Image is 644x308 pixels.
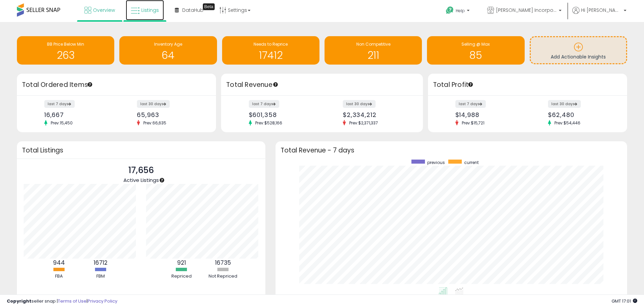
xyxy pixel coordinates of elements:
[222,36,319,65] a: Needs to Reprice 17412
[203,3,215,10] div: Tooltip anchor
[80,273,121,280] div: FBM
[17,36,114,65] a: BB Price Below Min 263
[572,7,626,22] a: Hi [PERSON_NAME]
[123,50,213,61] h1: 64
[225,50,316,61] h1: 17412
[581,7,622,14] span: Hi [PERSON_NAME]
[496,7,557,14] span: [PERSON_NAME] Incorporated
[154,41,182,47] span: Inventory Age
[343,111,411,118] div: $2,334,212
[44,111,112,118] div: 16,667
[325,36,422,65] a: Non Competitive 211
[249,111,317,118] div: $601,358
[215,259,231,267] b: 16735
[119,36,217,65] a: Inventory Age 64
[446,6,454,15] i: Get Help
[123,176,159,184] span: Active Listings
[427,36,524,65] a: Selling @ Max 85
[430,50,521,61] h1: 85
[44,100,75,108] label: last 7 days
[47,120,76,126] span: Prev: 15,450
[203,273,243,280] div: Not Repriced
[356,41,390,47] span: Non Competitive
[346,120,381,126] span: Prev: $2,371,337
[137,100,170,108] label: last 30 days
[531,37,626,63] a: Add Actionable Insights
[137,111,204,118] div: 65,963
[20,50,111,61] h1: 263
[87,81,93,88] div: Tooltip anchor
[427,160,445,165] span: previous
[177,259,186,267] b: 921
[440,1,476,22] a: Help
[88,298,117,304] a: Privacy Policy
[433,80,622,90] h3: Total Profit
[343,100,376,108] label: last 30 days
[458,120,488,126] span: Prev: $15,721
[182,7,204,14] span: DataHub
[254,41,288,47] span: Needs to Reprice
[94,259,108,267] b: 16712
[464,160,479,165] span: current
[93,7,115,14] span: Overview
[58,298,87,304] a: Terms of Use
[249,100,279,108] label: last 7 days
[39,273,79,280] div: FBA
[123,164,159,177] p: 17,656
[455,111,523,118] div: $14,988
[22,148,260,153] h3: Total Listings
[455,100,486,108] label: last 7 days
[159,177,165,183] div: Tooltip anchor
[272,81,279,88] div: Tooltip anchor
[281,148,622,153] h3: Total Revenue - 7 days
[548,111,615,118] div: $62,480
[468,81,474,88] div: Tooltip anchor
[612,298,637,304] span: 2025-10-14 17:01 GMT
[161,273,202,280] div: Repriced
[22,80,211,90] h3: Total Ordered Items
[53,259,65,267] b: 944
[252,120,286,126] span: Prev: $528,166
[7,298,117,305] div: seller snap | |
[141,7,159,14] span: Listings
[140,120,170,126] span: Prev: 66,635
[461,41,490,47] span: Selling @ Max
[328,50,419,61] h1: 211
[456,8,465,14] span: Help
[548,100,581,108] label: last 30 days
[226,80,418,90] h3: Total Revenue
[551,53,606,60] span: Add Actionable Insights
[47,41,84,47] span: BB Price Below Min
[551,120,584,126] span: Prev: $54,446
[7,298,31,304] strong: Copyright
